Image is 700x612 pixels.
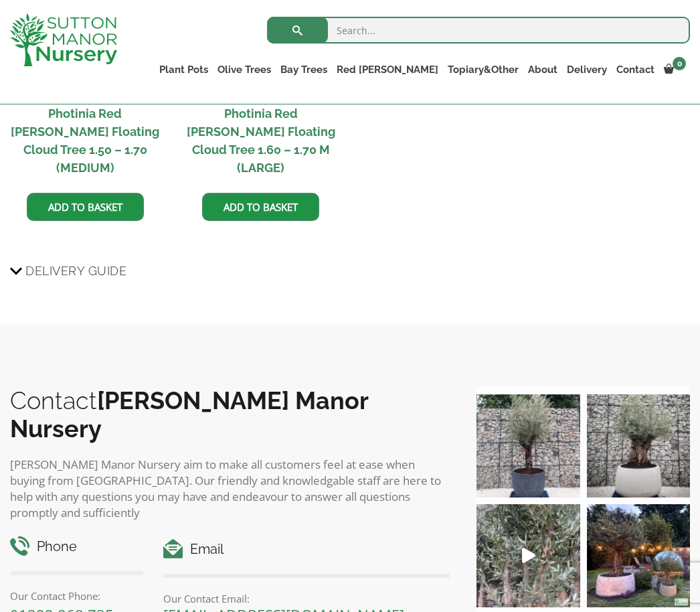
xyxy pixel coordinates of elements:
a: Add to basket: “Photinia Red Robin Floating Cloud Tree 1.60 - 1.70 M (LARGE)” [202,193,319,221]
p: [PERSON_NAME] Manor Nursery aim to make all customers feel at ease when buying from [GEOGRAPHIC_D... [10,457,450,521]
p: Our Contact Email: [163,591,450,607]
img: A beautiful multi-stem Spanish Olive tree potted in our luxurious fibre clay pots 😍😍 [476,394,580,498]
p: Our Contact Phone: [10,588,143,604]
svg: Play [522,548,535,563]
a: Contact [612,60,659,79]
img: Check out this beauty we potted at our nursery today ❤️‍🔥 A huge, ancient gnarled Olive tree plan... [587,394,690,498]
h2: Photinia Red [PERSON_NAME] Floating Cloud Tree 1.60 – 1.70 M (LARGE) [186,98,336,183]
a: About [523,60,562,79]
a: Topiary&Other [443,60,523,79]
a: Red [PERSON_NAME] [332,60,443,79]
b: [PERSON_NAME] Manor Nursery [10,386,368,443]
a: Delivery [562,60,612,79]
h2: Photinia Red [PERSON_NAME] Floating Cloud Tree 1.50 – 1.70 (MEDIUM) [10,98,160,183]
img: logo [10,13,117,66]
a: 0 [659,60,690,79]
h4: Email [163,539,450,560]
a: Plant Pots [155,60,213,79]
a: Play [476,504,580,607]
img: “The poetry of nature is never dead” 🪴🫒 A stunning beautiful customer photo has been sent into us... [587,504,690,607]
h4: Phone [10,536,143,557]
span: 0 [673,57,686,70]
h2: Contact [10,386,450,443]
a: Olive Trees [213,60,276,79]
span: Delivery Guide [25,258,126,283]
a: Add to basket: “Photinia Red Robin Floating Cloud Tree 1.50 - 1.70 (MEDIUM)” [27,193,144,221]
img: New arrivals Monday morning of beautiful olive trees 🤩🤩 The weather is beautiful this summer, gre... [476,504,580,607]
a: Bay Trees [276,60,332,79]
input: Search... [267,17,690,44]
